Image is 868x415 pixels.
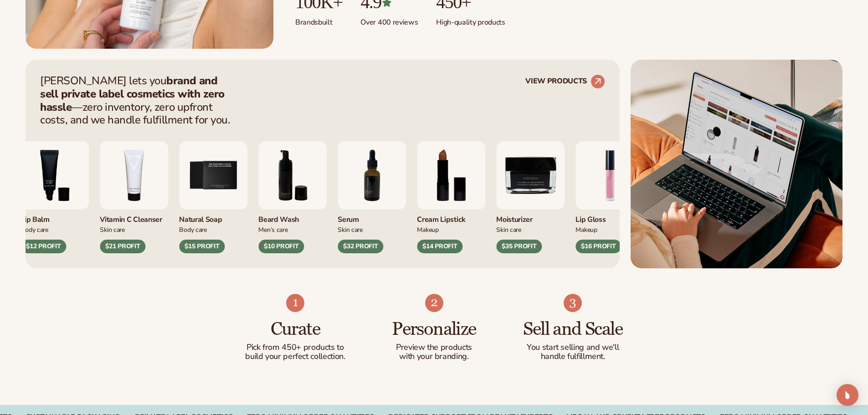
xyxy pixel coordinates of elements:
a: VIEW PRODUCTS [525,74,605,89]
p: Over 400 reviews [360,12,418,27]
img: Foaming beard wash. [258,141,327,210]
div: 8 / 9 [417,141,485,253]
div: 9 / 9 [496,141,565,253]
p: [PERSON_NAME] lets you —zero inventory, zero upfront costs, and we handle fulfillment for you. [40,74,236,127]
p: You start selling and we'll [522,343,624,352]
div: Cream Lipstick [417,210,485,225]
img: Smoothing lip balm. [21,141,89,210]
div: $12 PROFIT [21,240,66,253]
div: Skin Care [100,225,168,234]
img: Shopify Image 5 [425,294,443,312]
div: Makeup [575,225,644,234]
div: Vitamin C Cleanser [100,210,168,225]
img: Nature bar of soap. [179,141,247,210]
div: Makeup [417,225,485,234]
div: Men’s Care [258,225,327,234]
p: Preview the products [383,343,485,352]
div: Body Care [179,225,247,234]
div: 4 / 9 [100,141,168,253]
img: Shopify Image 2 [631,60,842,268]
div: $15 PROFIT [179,240,225,253]
div: 3 / 9 [21,141,89,253]
strong: brand and sell private label cosmetics with zero hassle [40,73,225,114]
p: High-quality products [436,12,505,27]
div: Open Intercom Messenger [837,384,858,406]
div: Beard Wash [258,210,327,225]
div: Natural Soap [179,210,247,225]
div: 6 / 9 [258,141,327,253]
div: $14 PROFIT [417,240,462,253]
div: Skin Care [338,225,406,234]
img: Luxury cream lipstick. [417,141,485,210]
p: with your branding. [383,352,485,361]
img: Shopify Image 4 [286,294,304,312]
div: 1 / 9 [575,141,644,253]
div: $35 PROFIT [496,240,542,253]
h3: Curate [244,319,347,339]
img: Vitamin c cleanser. [100,141,168,210]
p: handle fulfillment. [522,352,624,361]
img: Moisturizer. [496,141,565,210]
div: Skin Care [496,225,565,234]
div: Lip Gloss [575,210,644,225]
div: 7 / 9 [338,141,406,253]
p: Pick from 450+ products to build your perfect collection. [244,343,347,361]
div: Body Care [21,225,89,234]
h3: Sell and Scale [522,319,624,339]
div: $16 PROFIT [575,240,621,253]
div: $32 PROFIT [338,240,383,253]
div: $10 PROFIT [258,240,304,253]
img: Collagen and retinol serum. [338,141,406,210]
img: Pink lip gloss. [575,141,644,210]
div: Serum [338,210,406,225]
div: Moisturizer [496,210,565,225]
h3: Personalize [383,319,485,339]
div: 5 / 9 [179,141,247,253]
img: Shopify Image 6 [564,294,582,312]
div: Lip Balm [21,210,89,225]
div: $21 PROFIT [100,240,145,253]
p: Brands built [295,12,342,27]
